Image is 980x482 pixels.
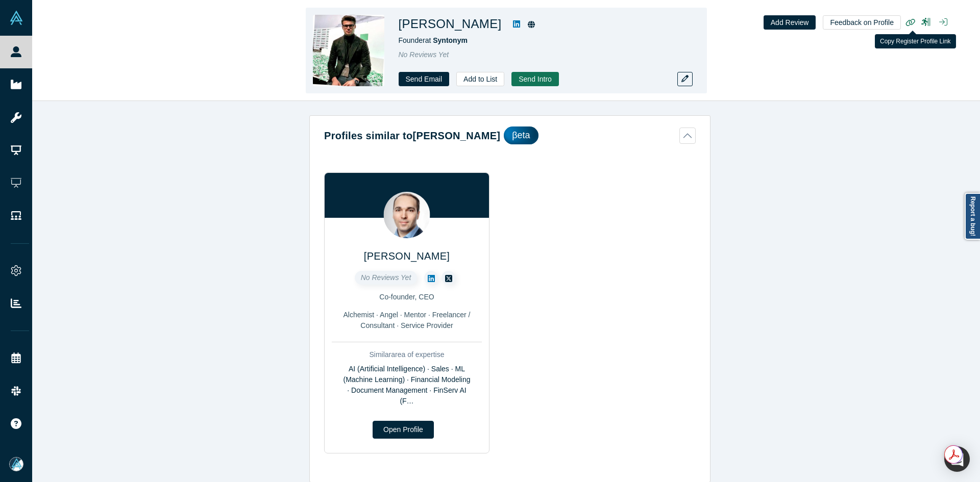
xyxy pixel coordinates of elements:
[399,50,449,59] span: No Reviews Yet
[504,126,538,144] div: βeta
[384,192,430,238] img: Alexander Abolmasov's Profile Image
[399,72,450,86] a: Send Email
[9,11,23,25] img: Alchemist Vault Logo
[433,36,468,44] a: Syntonym
[373,421,434,439] a: Open Profile
[364,250,450,262] a: [PERSON_NAME]
[324,128,500,143] h2: Profiles similar to [PERSON_NAME]
[361,273,411,282] span: No Reviews Yet
[399,36,468,44] span: Founder at
[324,126,696,144] button: Profiles similar to[PERSON_NAME]βeta
[511,72,559,86] button: Send Intro
[313,15,384,86] img: Batuhan Ozcan's Profile Image
[379,293,434,301] span: Co-founder, CEO
[332,349,482,360] div: Similar area of expertise
[823,15,901,30] button: Feedback on Profile
[764,15,816,30] button: Add Review
[332,364,482,407] div: AI (Artificial Intelligence) · Sales · ML (Machine Learning) · Financial Modeling · Document Mana...
[332,310,482,331] div: Alchemist · Angel · Mentor · Freelancer / Consultant · Service Provider
[9,457,23,471] img: Mia Scott's Account
[965,193,980,240] a: Report a bug!
[456,72,504,86] button: Add to List
[399,15,502,33] h1: [PERSON_NAME]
